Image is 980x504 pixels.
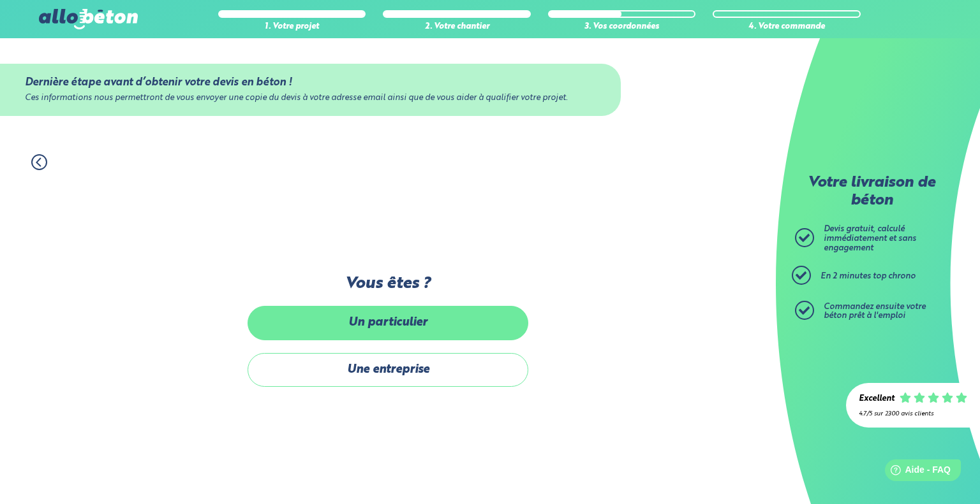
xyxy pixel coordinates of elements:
[798,175,945,210] p: Votre livraison de béton
[824,225,916,252] span: Devis gratuit, calculé immédiatement et sans engagement
[866,454,966,490] iframe: Help widget launcher
[39,9,137,29] img: allobéton
[248,306,528,340] label: Un particulier
[25,94,596,103] div: Ces informations nous permettront de vous envoyer une copie du devis à votre adresse email ainsi ...
[25,76,596,89] div: Dernière étape avant d’obtenir votre devis en béton !
[713,22,861,32] div: 4. Votre commande
[820,272,916,280] span: En 2 minutes top chrono
[248,353,528,387] label: Une entreprise
[383,22,531,32] div: 2. Votre chantier
[824,303,926,320] span: Commandez ensuite votre béton prêt à l'emploi
[859,394,895,404] div: Excellent
[248,275,528,293] label: Vous êtes ?
[548,22,696,32] div: 3. Vos coordonnées
[859,410,967,417] div: 4.7/5 sur 2300 avis clients
[218,22,366,32] div: 1. Votre projet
